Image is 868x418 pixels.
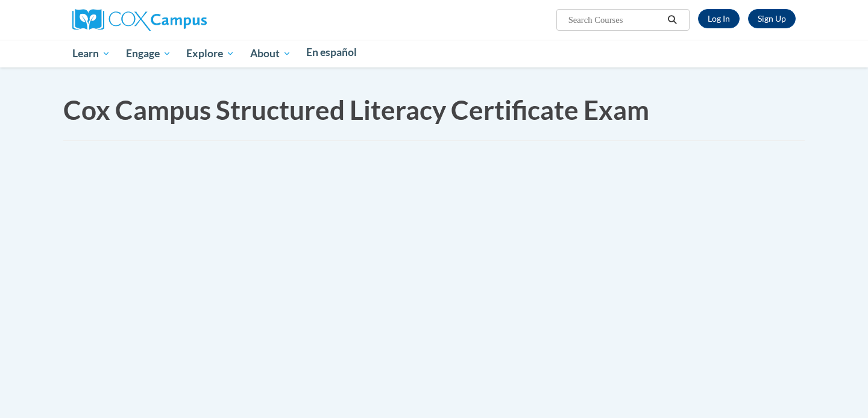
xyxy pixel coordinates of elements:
[54,40,814,67] div: Main menu
[299,40,365,65] a: En español
[72,46,110,61] span: Learn
[664,13,682,27] button: Search
[567,13,664,27] input: Search Courses
[250,46,291,61] span: About
[178,40,242,67] a: Explore
[748,9,796,28] a: Register
[126,46,171,61] span: Engage
[118,40,179,67] a: Engage
[72,14,207,24] a: Cox Campus
[242,40,299,67] a: About
[306,46,357,58] span: En español
[72,9,207,31] img: Cox Campus
[63,94,649,125] span: Cox Campus Structured Literacy Certificate Exam
[186,46,234,61] span: Explore
[698,9,740,28] a: Log In
[64,40,118,67] a: Learn
[667,16,678,25] i: 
